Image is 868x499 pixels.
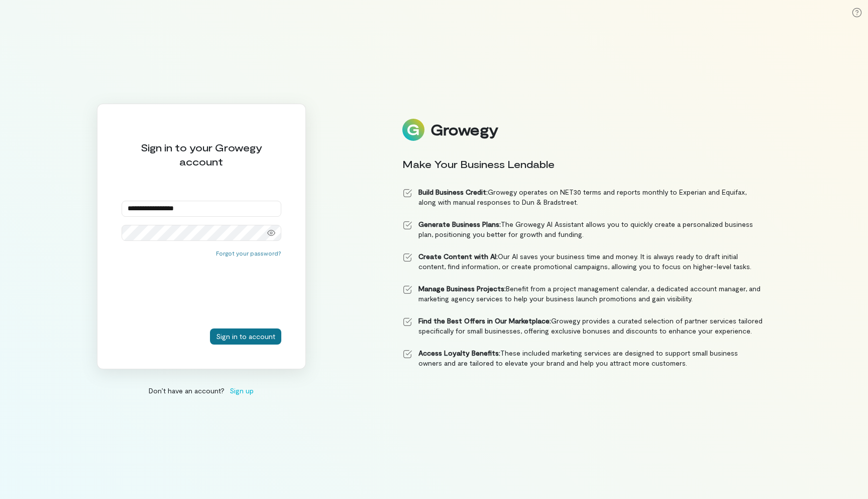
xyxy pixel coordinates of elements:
strong: Create Content with AI: [418,252,498,261]
div: Make Your Business Lendable [402,157,763,171]
strong: Generate Business Plans: [418,220,501,228]
div: Growegy [430,121,498,138]
strong: Build Business Credit: [418,188,488,196]
button: Sign in to account [210,328,281,345]
img: Logo [402,119,424,141]
li: Growegy provides a curated selection of partner services tailored specifically for small business... [402,316,763,336]
li: Benefit from a project management calendar, a dedicated account manager, and marketing agency ser... [402,284,763,304]
li: The Growegy AI Assistant allows you to quickly create a personalized business plan, positioning y... [402,219,763,239]
div: Sign in to your Growegy account [122,140,281,169]
li: These included marketing services are designed to support small business owners and are tailored ... [402,348,763,368]
strong: Manage Business Projects: [418,284,506,293]
strong: Access Loyalty Benefits: [418,349,500,357]
li: Our AI saves your business time and money. It is always ready to draft initial content, find info... [402,252,763,272]
span: Sign up [230,385,254,396]
div: Don’t have an account? [97,385,306,396]
strong: Find the Best Offers in Our Marketplace: [418,316,551,325]
button: Forgot your password? [216,249,281,257]
li: Growegy operates on NET30 terms and reports monthly to Experian and Equifax, along with manual re... [402,187,763,207]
